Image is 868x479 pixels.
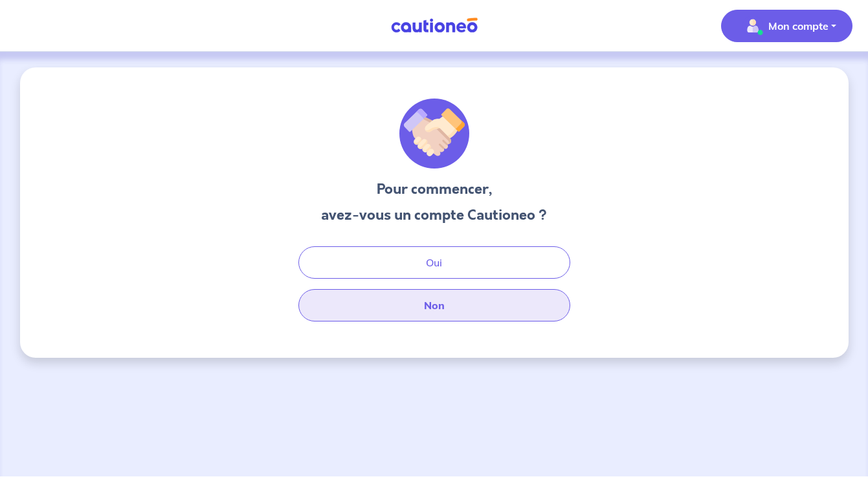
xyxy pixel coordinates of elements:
[321,205,547,226] h3: avez-vous un compte Cautioneo ?
[399,99,469,169] img: illu_welcome.svg
[721,10,852,42] button: illu_account_valid_menu.svgMon compte
[321,179,547,200] h3: Pour commencer,
[742,16,763,36] img: illu_account_valid_menu.svg
[768,18,829,34] p: Mon compte
[298,246,570,279] button: Oui
[298,289,570,321] button: Non
[386,18,483,34] img: Cautioneo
